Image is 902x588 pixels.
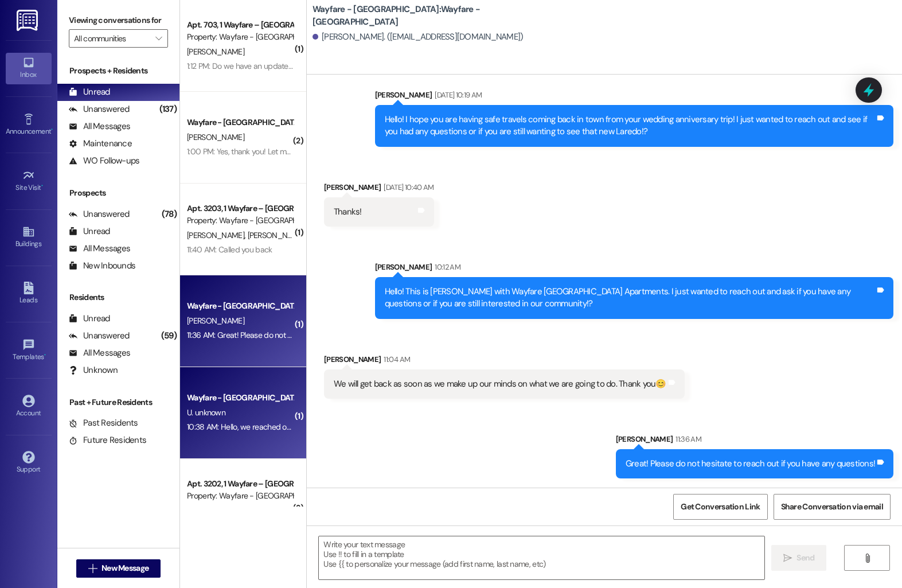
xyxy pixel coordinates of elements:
[69,417,138,429] div: Past Residents
[57,291,179,303] div: Residents
[313,31,524,43] div: [PERSON_NAME]. ([EMAIL_ADDRESS][DOMAIN_NAME])
[381,353,410,365] div: 11:04 AM
[57,187,179,199] div: Prospects
[187,146,377,157] div: 1:00 PM: Yes, thank you! Let me get this uploaded for you!
[155,34,162,43] i: 
[69,225,110,237] div: Unread
[774,494,891,520] button: Share Conversation via email
[6,278,52,309] a: Leads
[17,10,40,31] img: ResiDesk Logo
[334,206,362,218] div: Thanks!
[69,260,135,272] div: New Inbounds
[69,243,130,255] div: All Messages
[187,46,244,57] span: [PERSON_NAME]
[626,458,875,470] div: Great! Please do not hesitate to reach out if you have any questions!
[69,138,132,150] div: Maintenance
[6,222,52,253] a: Buildings
[69,11,168,29] label: Viewing conversations for
[76,559,161,578] button: New Message
[187,31,293,43] div: Property: Wayfare - [GEOGRAPHIC_DATA]
[432,261,460,273] div: 10:12 AM
[375,89,893,105] div: [PERSON_NAME]
[313,3,542,28] b: Wayfare - [GEOGRAPHIC_DATA]: Wayfare - [GEOGRAPHIC_DATA]
[673,433,701,445] div: 11:36 AM
[69,347,130,359] div: All Messages
[69,313,110,325] div: Unread
[74,29,150,48] input: All communities
[69,330,130,342] div: Unanswered
[187,215,293,227] div: Property: Wayfare - [GEOGRAPHIC_DATA]
[69,120,130,133] div: All Messages
[187,505,244,516] span: [PERSON_NAME]
[101,562,149,574] span: New Message
[187,316,244,326] span: [PERSON_NAME]
[69,208,130,220] div: Unanswered
[771,545,827,571] button: Send
[6,53,52,84] a: Inbox
[334,378,666,390] div: We will get back as soon as we make up our minds on what we are going to do. Thank you😊
[69,86,110,98] div: Unread
[247,230,304,240] span: [PERSON_NAME]
[69,103,130,115] div: Unanswered
[187,478,293,490] div: Apt. 3202, 1 Wayfare – [GEOGRAPHIC_DATA]
[187,230,248,240] span: [PERSON_NAME]
[616,433,893,449] div: [PERSON_NAME]
[187,300,293,312] div: Wayfare - [GEOGRAPHIC_DATA]
[796,552,814,564] span: Send
[681,501,760,513] span: Get Conversation Link
[324,353,685,369] div: [PERSON_NAME]
[6,391,52,422] a: Account
[187,330,445,340] div: 11:36 AM: Great! Please do not hesitate to reach out if you have any questions!
[158,327,179,345] div: (59)
[69,434,146,446] div: Future Residents
[57,396,179,408] div: Past + Future Residents
[69,155,139,167] div: WO Follow-ups
[88,564,97,573] i: 
[41,182,43,190] span: •
[432,89,482,101] div: [DATE] 10:19 AM
[187,490,293,502] div: Property: Wayfare - [GEOGRAPHIC_DATA]
[187,61,326,71] div: 1:12 PM: Do we have an update on the AC?
[6,447,52,478] a: Support
[783,554,792,563] i: 
[69,364,118,376] div: Unknown
[187,244,272,255] div: 11:40 AM: Called you back
[44,351,46,359] span: •
[187,132,244,142] span: [PERSON_NAME]
[6,166,52,197] a: Site Visit •
[375,261,893,277] div: [PERSON_NAME]
[187,203,293,215] div: Apt. 3203, 1 Wayfare – [GEOGRAPHIC_DATA]
[673,494,767,520] button: Get Conversation Link
[187,19,293,31] div: Apt. 703, 1 Wayfare – [GEOGRAPHIC_DATA]
[781,501,883,513] span: Share Conversation via email
[385,286,875,310] div: Hello! This is [PERSON_NAME] with Wayfare [GEOGRAPHIC_DATA] Apartments. I just wanted to reach ou...
[6,335,52,366] a: Templates •
[187,422,500,432] div: 10:38 AM: Hello, we reached out asking if you guys do corporate leases and never heard back.
[57,65,179,77] div: Prospects + Residents
[381,181,434,193] div: [DATE] 10:40 AM
[324,181,434,197] div: [PERSON_NAME]
[187,392,293,404] div: Wayfare - [GEOGRAPHIC_DATA]
[159,205,179,223] div: (78)
[51,126,53,134] span: •
[863,554,872,563] i: 
[187,116,293,128] div: Wayfare - [GEOGRAPHIC_DATA]
[385,114,875,138] div: Hello! I hope you are having safe travels coming back in town from your wedding anniversary trip!...
[157,100,179,118] div: (137)
[187,407,225,418] span: U. unknown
